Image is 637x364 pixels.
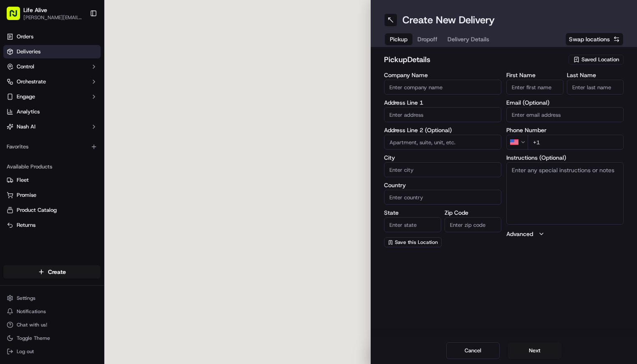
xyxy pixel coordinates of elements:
span: Notifications [17,308,46,315]
button: Nash AI [3,120,101,133]
button: Control [3,60,101,73]
span: API Documentation [79,186,134,195]
a: Promise [7,191,97,199]
button: Returns [3,218,101,232]
span: Klarizel Pensader [26,129,69,136]
button: Toggle Theme [3,332,101,344]
input: Enter first name [506,80,564,95]
span: • [71,152,73,158]
input: Enter city [384,162,501,177]
button: [PERSON_NAME][EMAIL_ADDRESS][DOMAIN_NAME] [23,14,83,21]
button: Advanced [506,230,624,238]
button: Create [3,265,101,279]
span: Returns [17,221,35,229]
label: Last Name [567,72,624,78]
input: Enter address [384,107,501,122]
span: Swap locations [569,35,610,43]
span: Nash AI [17,123,35,131]
img: 1736555255976-a54dd68f-1ca7-489b-9aae-adbdc363a1c4 [17,152,23,159]
img: 1736555255976-a54dd68f-1ca7-489b-9aae-adbdc363a1c4 [17,130,23,136]
input: Enter phone number [528,135,624,150]
span: Orchestrate [17,78,46,85]
span: • [71,129,73,136]
button: Fleet [3,173,101,187]
input: Enter email address [506,107,624,122]
div: Start new chat [38,80,137,88]
a: Returns [7,221,97,229]
span: Knowledge Base [17,186,64,195]
div: Favorites [3,140,101,153]
span: Delivery Details [447,35,489,43]
input: Apartment, suite, unit, etc. [384,135,501,150]
span: Engage [17,93,35,100]
span: Orders [17,33,33,40]
input: Enter last name [567,80,624,95]
span: [DATE] [75,152,92,158]
div: 📗 [8,187,15,194]
img: 1736555255976-a54dd68f-1ca7-489b-9aae-adbdc363a1c4 [8,80,23,95]
button: Settings [3,292,101,304]
img: Klarizel Pensader [8,121,22,135]
a: Orders [3,30,101,43]
button: Promise [3,188,101,202]
a: Analytics [3,105,101,118]
input: Enter zip code [445,217,502,232]
a: 💻API Documentation [67,183,137,198]
label: Address Line 2 (Optional) [384,127,501,133]
span: Promise [17,191,36,199]
img: Nash [8,8,25,25]
span: Saved Location [581,56,619,63]
button: Chat with us! [3,319,101,331]
span: Fleet [17,176,29,184]
span: Save this Location [395,239,438,246]
span: Life Alive [23,6,47,14]
button: Orchestrate [3,75,101,88]
button: Engage [3,90,101,103]
a: Deliveries [3,45,101,58]
label: City [384,155,501,161]
span: Toggle Theme [17,335,50,341]
input: Enter company name [384,80,501,95]
input: Got a question? Start typing here... [22,54,150,63]
span: Dropoff [417,35,437,43]
button: Notifications [3,306,101,317]
label: Company Name [384,72,501,78]
span: Settings [17,295,35,301]
span: Klarizel Pensader [26,152,69,158]
label: Zip Code [445,210,502,216]
img: 1724597045416-56b7ee45-8013-43a0-a6f9-03cb97ddad50 [18,80,33,95]
h2: pickup Details [384,54,564,65]
a: 📗Knowledge Base [5,183,67,198]
div: Available Products [3,160,101,173]
button: Save this Location [384,237,442,247]
label: Instructions (Optional) [506,155,624,161]
button: Start new chat [142,82,152,92]
span: Deliveries [17,48,40,55]
h1: Create New Delivery [402,13,495,27]
span: Pylon [83,207,101,213]
span: Log out [17,348,34,355]
label: Address Line 1 [384,100,501,105]
span: Create [48,268,66,276]
label: State [384,210,441,216]
input: Enter state [384,217,441,232]
span: Control [17,63,34,70]
button: Cancel [446,342,500,359]
button: See all [129,107,152,117]
span: Pickup [390,35,407,43]
label: Advanced [506,230,533,238]
span: Analytics [17,108,40,115]
button: Swap locations [565,33,624,46]
input: Enter country [384,190,501,205]
label: Country [384,182,501,188]
button: Log out [3,346,101,357]
button: Product Catalog [3,203,101,217]
button: Saved Location [569,54,624,65]
span: [DATE] [75,129,92,136]
span: Chat with us! [17,321,47,328]
a: Product Catalog [7,206,97,214]
button: Life Alive[PERSON_NAME][EMAIL_ADDRESS][DOMAIN_NAME] [3,3,86,23]
span: Product Catalog [17,206,57,214]
div: We're available if you need us! [38,88,115,95]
